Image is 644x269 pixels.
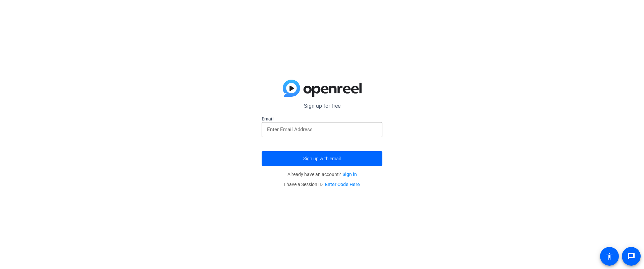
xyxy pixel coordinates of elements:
p: Sign up for free [262,102,382,110]
label: Email [262,115,382,122]
a: Enter Code Here [325,182,360,187]
span: Already have an account? [287,172,357,177]
a: Sign in [342,172,357,177]
input: Enter Email Address [267,125,377,133]
mat-icon: message [627,252,635,260]
img: blue-gradient.svg [283,80,362,97]
span: I have a Session ID. [284,182,360,187]
mat-icon: accessibility [605,252,613,260]
button: Sign up with email [262,151,382,166]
